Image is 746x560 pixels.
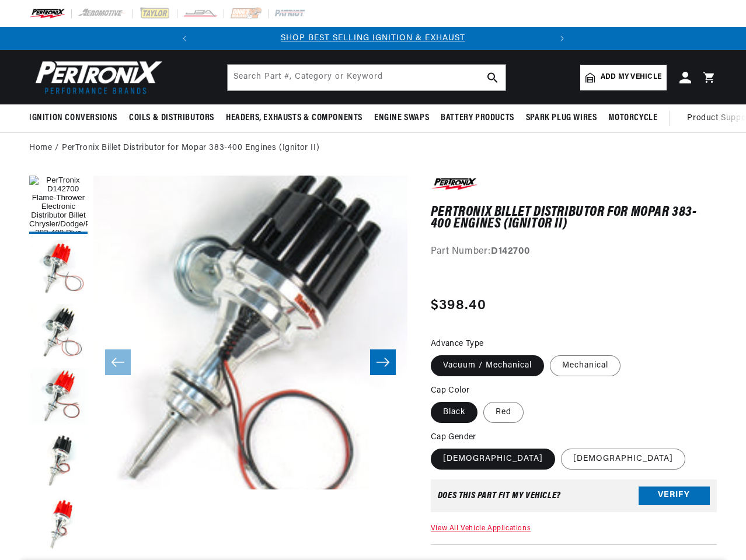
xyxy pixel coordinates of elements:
[29,142,717,155] nav: breadcrumbs
[129,112,214,124] span: Coils & Distributors
[431,206,717,230] h1: PerTronix Billet Distributor for Mopar 383-400 Engines (Ignitor II)
[639,487,710,505] button: Verify
[196,32,550,45] div: Announcement
[173,27,196,50] button: Translation missing: en.sections.announcements.previous_announcement
[431,402,477,423] label: Black
[561,449,685,470] label: [DEMOGRAPHIC_DATA]
[520,104,603,132] summary: Spark Plug Wires
[105,349,131,375] button: Slide left
[431,355,544,376] label: Vacuum / Mechanical
[228,65,506,90] input: Search Part #, Category or Keyword
[431,338,485,350] legend: Advance Type
[431,295,486,316] span: $398.40
[370,349,396,375] button: Slide right
[438,491,561,501] div: Does This part fit My vehicle?
[491,247,529,256] strong: D142700
[526,112,597,124] span: Spark Plug Wires
[480,65,506,90] button: search button
[441,112,514,124] span: Battery Products
[374,112,429,124] span: Engine Swaps
[431,449,555,470] label: [DEMOGRAPHIC_DATA]
[368,104,435,132] summary: Engine Swaps
[29,496,88,555] button: Load image 6 in gallery view
[29,368,88,426] button: Load image 4 in gallery view
[29,304,88,362] button: Load image 3 in gallery view
[601,72,661,83] span: Add my vehicle
[431,525,531,532] a: View All Vehicle Applications
[431,244,717,260] div: Part Number:
[29,57,163,97] img: Pertronix
[580,65,667,90] a: Add my vehicle
[123,104,220,132] summary: Coils & Distributors
[29,176,407,549] media-gallery: Gallery Viewer
[29,142,52,155] a: Home
[483,402,524,423] label: Red
[550,27,574,50] button: Translation missing: en.sections.announcements.next_announcement
[281,34,465,43] a: SHOP BEST SELLING IGNITION & EXHAUST
[196,32,550,45] div: 1 of 2
[62,142,319,155] a: PerTronix Billet Distributor for Mopar 383-400 Engines (Ignitor II)
[550,355,620,376] label: Mechanical
[431,431,477,443] legend: Cap Gender
[29,432,88,491] button: Load image 5 in gallery view
[29,112,117,124] span: Ignition Conversions
[226,112,362,124] span: Headers, Exhausts & Components
[220,104,368,132] summary: Headers, Exhausts & Components
[29,240,88,298] button: Load image 2 in gallery view
[29,176,88,234] button: Load image 1 in gallery view
[435,104,520,132] summary: Battery Products
[608,112,657,124] span: Motorcycle
[29,104,123,132] summary: Ignition Conversions
[431,384,471,397] legend: Cap Color
[602,104,663,132] summary: Motorcycle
